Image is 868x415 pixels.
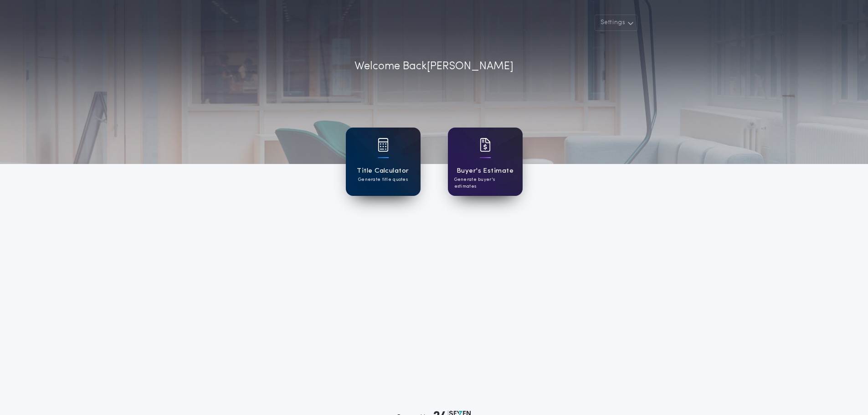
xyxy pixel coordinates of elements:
[346,128,421,196] a: card iconTitle CalculatorGenerate title quotes
[378,138,389,152] img: card icon
[454,176,516,190] p: Generate buyer's estimates
[357,166,409,176] h1: Title Calculator
[354,58,514,75] p: Welcome Back [PERSON_NAME]
[480,138,491,152] img: card icon
[448,128,523,196] a: card iconBuyer's EstimateGenerate buyer's estimates
[595,15,637,31] button: Settings
[457,166,514,176] h1: Buyer's Estimate
[358,176,408,183] p: Generate title quotes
